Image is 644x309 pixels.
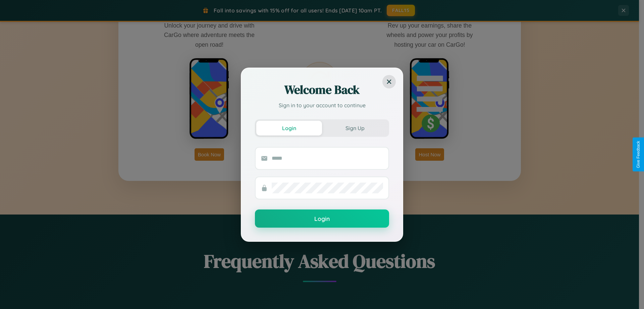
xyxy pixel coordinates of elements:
[255,209,389,228] button: Login
[256,121,322,136] button: Login
[322,121,388,136] button: Sign Up
[255,82,389,98] h2: Welcome Back
[636,141,641,168] div: Give Feedback
[255,101,389,109] p: Sign in to your account to continue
